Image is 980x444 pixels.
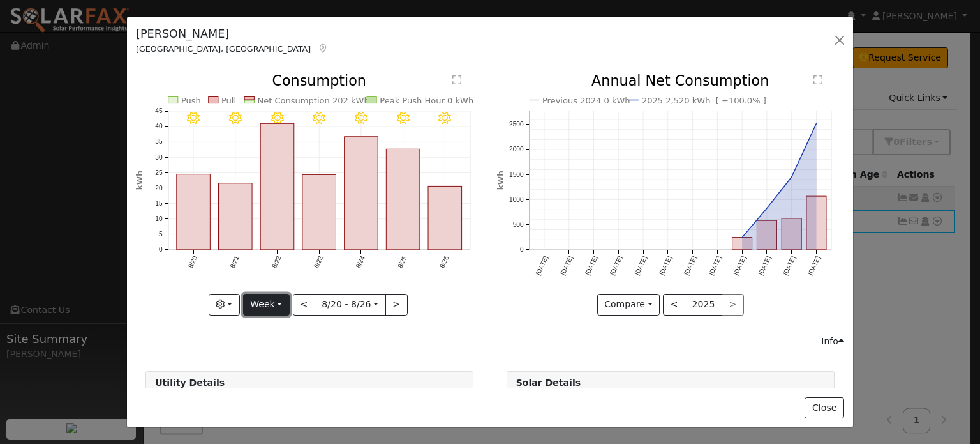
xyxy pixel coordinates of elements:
[187,255,198,270] text: 8/20
[509,196,524,203] text: 1000
[764,206,769,211] circle: onclick=""
[355,112,367,125] i: 8/24 - Clear
[221,96,236,105] text: Pull
[155,215,163,222] text: 10
[534,255,549,277] text: [DATE]
[789,174,794,180] circle: onclick=""
[821,335,844,348] div: Info
[496,171,505,190] text: kWh
[542,96,630,105] text: Previous 2024 0 kWh
[219,183,253,250] rect: onclick=""
[805,397,843,419] button: Close
[642,96,766,105] text: 2025 2,520 kWh [ +100.0% ]
[229,255,241,270] text: 8/21
[683,255,698,277] text: [DATE]
[782,255,797,277] text: [DATE]
[584,255,599,277] text: [DATE]
[302,175,336,250] rect: onclick=""
[155,169,163,176] text: 25
[272,73,367,89] text: Consumption
[181,96,201,105] text: Push
[155,185,163,192] text: 20
[380,96,474,105] text: Peak Push Hour 0 kWh
[315,294,386,316] button: 8/20 - 8/26
[658,255,673,277] text: [DATE]
[155,200,163,207] text: 15
[313,255,324,270] text: 8/23
[732,255,748,277] text: [DATE]
[757,221,776,250] rect: onclick=""
[293,294,315,316] button: <
[509,171,524,178] text: 1500
[428,187,462,250] rect: onclick=""
[155,108,163,115] text: 45
[271,255,282,270] text: 8/22
[591,73,769,89] text: Annual Net Consumption
[159,231,163,238] text: 5
[155,154,163,161] text: 30
[177,174,211,250] rect: onclick=""
[453,75,462,86] text: 
[159,247,163,254] text: 0
[609,255,624,277] text: [DATE]
[135,171,144,190] text: kWh
[509,121,524,128] text: 2500
[229,112,242,125] i: 8/21 - Clear
[806,197,826,250] rect: onclick=""
[271,112,284,125] i: 8/22 - Clear
[516,378,581,388] strong: Solar Details
[512,221,523,228] text: 500
[782,218,801,250] rect: onclick=""
[397,255,408,270] text: 8/25
[397,112,410,125] i: 8/25 - Clear
[136,44,311,54] span: [GEOGRAPHIC_DATA], [GEOGRAPHIC_DATA]
[739,235,745,240] circle: onclick=""
[732,238,752,250] rect: onclick=""
[633,255,648,277] text: [DATE]
[438,255,450,270] text: 8/26
[519,247,523,254] text: 0
[813,121,819,126] circle: onclick=""
[155,123,163,130] text: 40
[258,96,369,105] text: Net Consumption 202 kWh
[345,137,378,250] rect: onclick=""
[597,294,660,316] button: Compare
[260,124,294,250] rect: onclick=""
[155,139,163,146] text: 35
[685,294,722,316] button: 2025
[243,294,290,316] button: Week
[806,255,822,277] text: [DATE]
[387,149,420,250] rect: onclick=""
[559,255,574,277] text: [DATE]
[813,75,822,86] text: 
[317,43,329,54] a: Map
[509,146,524,153] text: 2000
[313,112,326,125] i: 8/23 - Clear
[136,26,329,42] h5: [PERSON_NAME]
[708,255,723,277] text: [DATE]
[187,112,200,125] i: 8/20 - Clear
[439,112,452,125] i: 8/26 - Clear
[757,255,772,277] text: [DATE]
[663,294,685,316] button: <
[355,255,366,270] text: 8/24
[385,294,408,316] button: >
[155,378,225,388] strong: Utility Details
